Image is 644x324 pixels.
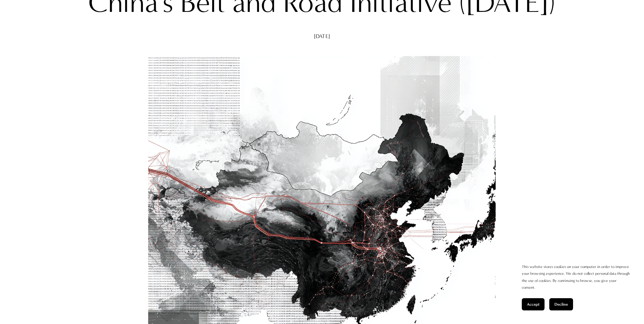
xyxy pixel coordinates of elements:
[314,33,330,39] span: [DATE]
[515,257,637,317] section: Cookie banner
[522,298,545,310] button: Accept
[522,264,630,291] p: This website stores cookies on your computer in order to improve your browsing experience. We do ...
[549,298,573,310] button: Decline
[554,302,568,307] span: Decline
[527,302,539,307] span: Accept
